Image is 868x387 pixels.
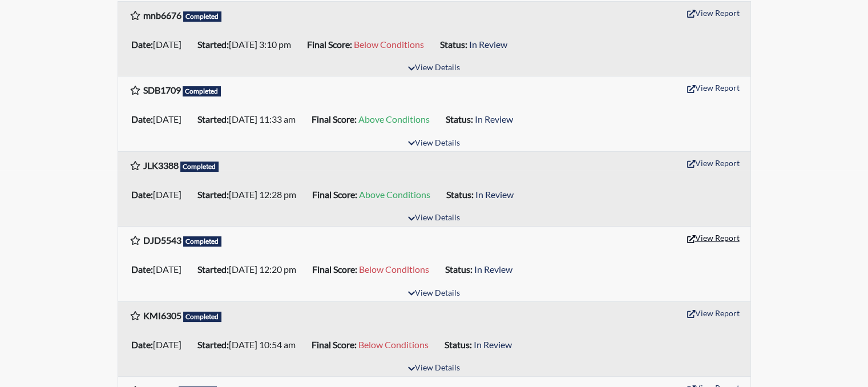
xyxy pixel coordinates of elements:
button: View Details [403,286,465,301]
span: Completed [183,11,222,22]
b: JLK3388 [143,160,179,171]
li: [DATE] 12:28 pm [193,186,308,204]
b: Status: [446,114,473,124]
li: [DATE] [127,260,193,279]
li: [DATE] [127,110,193,128]
span: Completed [183,236,222,247]
b: Started: [197,39,229,50]
button: View Report [682,79,745,96]
button: View Report [682,154,745,172]
b: Status: [440,39,467,50]
b: Date: [131,114,153,124]
li: [DATE] 3:10 pm [193,35,302,54]
span: Above Conditions [358,114,430,124]
b: Date: [131,339,153,350]
button: View Report [682,4,745,22]
b: Started: [197,264,229,275]
b: Status: [445,264,473,275]
span: Completed [183,86,221,96]
b: Started: [197,339,229,350]
li: [DATE] 10:54 am [193,336,307,354]
li: [DATE] 12:20 pm [193,260,308,279]
b: Final Score: [307,39,352,50]
span: Below Conditions [358,339,429,350]
li: [DATE] [127,186,193,204]
button: View Details [403,361,465,376]
span: In Review [475,189,514,200]
span: Below Conditions [359,264,429,275]
b: Date: [131,189,153,200]
span: Completed [183,312,222,322]
span: Below Conditions [354,39,424,50]
li: [DATE] 11:33 am [193,110,307,128]
span: Above Conditions [359,189,430,200]
li: [DATE] [127,336,193,354]
b: mnb6676 [143,10,181,21]
span: In Review [474,264,512,275]
button: View Details [403,136,465,151]
button: View Report [682,229,745,247]
b: Started: [197,114,229,124]
b: Status: [446,189,474,200]
b: Final Score: [312,189,357,200]
span: In Review [475,114,513,124]
b: Final Score: [312,114,357,124]
b: Status: [445,339,472,350]
li: [DATE] [127,35,193,54]
b: Date: [131,39,153,50]
b: KMI6305 [143,310,181,321]
b: Date: [131,264,153,275]
button: View Details [403,211,465,226]
b: SDB1709 [143,84,181,95]
b: Started: [197,189,229,200]
span: In Review [474,339,512,350]
b: Final Score: [312,264,357,275]
button: View Details [403,61,465,76]
span: Completed [180,162,219,172]
b: Final Score: [312,339,357,350]
span: In Review [469,39,507,50]
b: DJD5543 [143,235,181,245]
button: View Report [682,304,745,322]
